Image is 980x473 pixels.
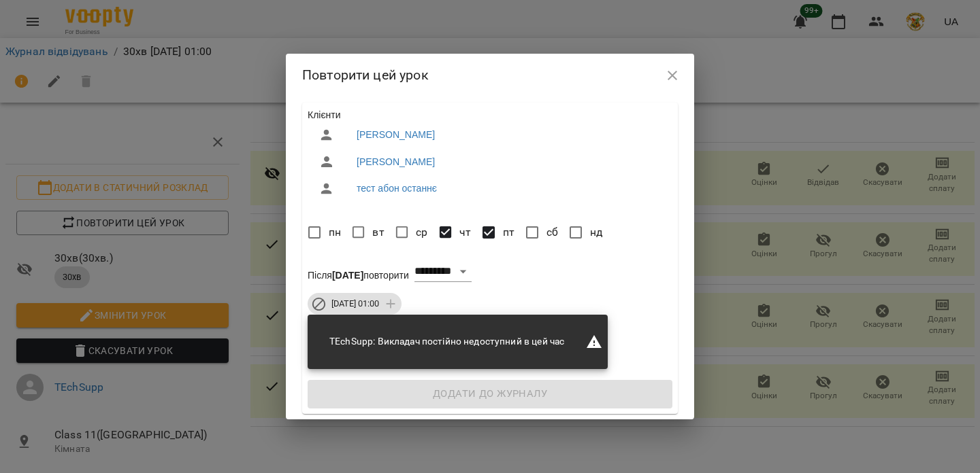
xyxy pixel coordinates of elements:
a: тест абон останнє [357,181,437,195]
div: [DATE] 01:00 [308,293,402,315]
span: Після повторити [308,270,409,281]
a: [PERSON_NAME] [357,155,435,169]
span: нд [590,224,602,241]
span: пн [329,224,341,241]
span: пт [503,224,514,241]
span: [DATE] 01:00 [323,298,387,310]
b: [DATE] [332,270,363,281]
span: ср [416,224,427,241]
a: [PERSON_NAME] [357,128,435,141]
li: TEchSupp : Викладач постійно недоступний в цей час [318,330,575,354]
span: сб [546,224,558,241]
h2: Повторити цей урок [302,65,678,86]
span: чт [459,224,471,241]
ul: Клієнти [308,108,672,208]
span: вт [372,224,384,241]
